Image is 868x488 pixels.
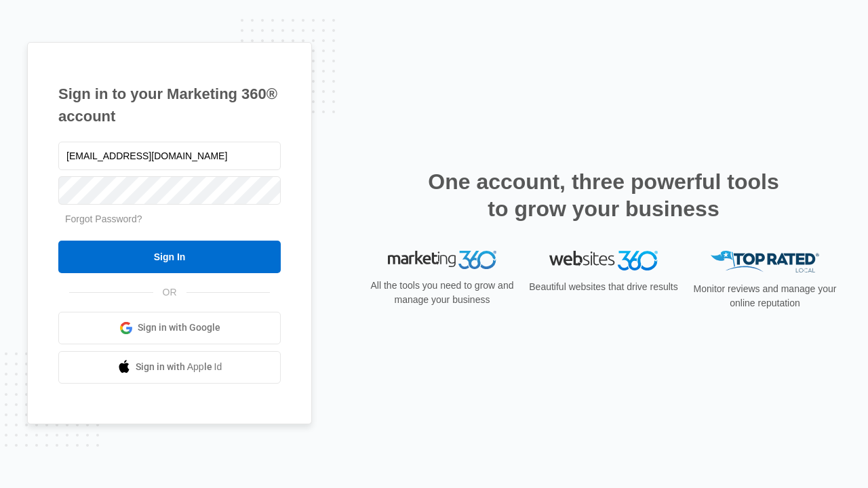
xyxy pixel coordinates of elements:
[138,321,220,335] span: Sign in with Google
[58,83,281,127] h1: Sign in to your Marketing 360® account
[58,312,281,344] a: Sign in with Google
[136,360,222,374] span: Sign in with Apple Id
[549,251,658,270] img: Websites 360
[65,213,142,224] a: Forgot Password?
[366,279,518,307] p: All the tools you need to grow and manage your business
[528,280,679,294] p: Beautiful websites that drive results
[58,142,281,170] input: Email
[58,351,281,384] a: Sign in with Apple Id
[689,282,841,310] p: Monitor reviews and manage your online reputation
[153,285,186,300] span: OR
[711,251,819,273] img: Top Rated Local
[58,241,281,273] input: Sign In
[388,251,496,270] img: Marketing 360
[424,168,783,222] h2: One account, three powerful tools to grow your business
